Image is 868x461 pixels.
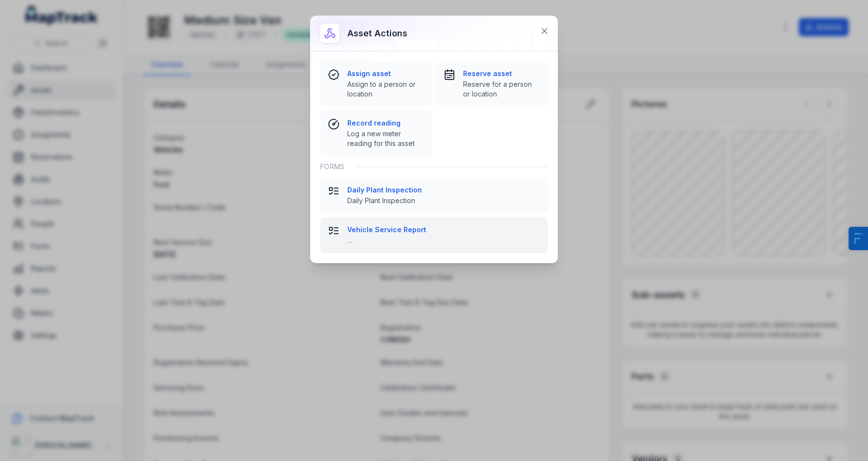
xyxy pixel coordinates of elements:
[320,177,548,213] button: Daily Plant InspectionDaily Plant Inspection
[320,156,548,177] div: Forms
[347,79,424,99] span: Assign to a person or location
[320,61,432,107] button: Assign assetAssign to a person or location
[347,27,407,40] h3: Asset actions
[347,129,424,148] span: Log a new meter reading for this asset
[463,69,540,79] strong: Reserve asset
[320,111,432,156] button: Record readingLog a new meter reading for this asset
[347,196,540,206] span: Daily Plant Inspection
[436,61,548,107] button: Reserve assetReserve for a person or location
[347,236,540,245] span: …
[347,185,540,195] strong: Daily Plant Inspection
[463,79,540,99] span: Reserve for a person or location
[347,118,424,128] strong: Record reading
[320,217,548,253] button: Vehicle Service Report…
[347,225,540,235] strong: Vehicle Service Report
[347,69,424,79] strong: Assign asset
